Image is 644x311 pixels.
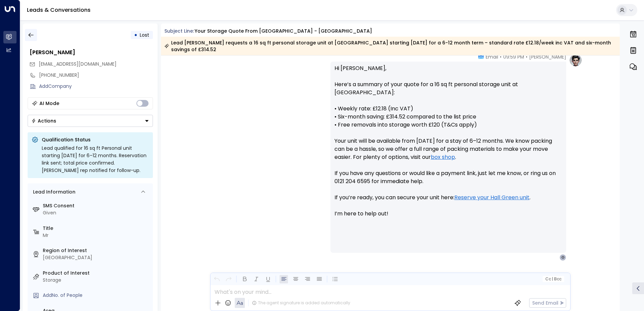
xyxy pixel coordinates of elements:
span: • [526,54,527,60]
div: [GEOGRAPHIC_DATA] [43,254,150,261]
span: Subject Line: [164,28,194,34]
div: O [559,254,566,261]
div: The agent signature is added automatically [252,300,350,306]
span: • [500,54,502,60]
label: Product of Interest [43,270,150,277]
p: Hi [PERSON_NAME], Here’s a summary of your quote for a 16 sq ft personal storage unit at [GEOGRAP... [334,64,562,226]
button: Redo [224,275,233,283]
div: Lead [PERSON_NAME] requests a 16 sq ft personal storage unit at [GEOGRAPHIC_DATA] starting [DATE]... [164,39,616,53]
a: Leads & Conversations [27,6,91,14]
span: [PERSON_NAME] [529,54,566,60]
span: Cc Bcc [545,277,561,281]
label: Title [43,225,150,232]
div: Actions [31,118,56,124]
span: Lost [140,32,149,38]
div: Button group with a nested menu [28,115,153,127]
span: omarnawaz12345678@gmail.com [39,61,117,68]
a: Reserve your Hall Green unit [454,194,529,202]
span: [EMAIL_ADDRESS][DOMAIN_NAME] [39,61,117,67]
a: box shop [431,153,455,161]
div: Mr [43,232,150,239]
span: 09:59 PM [503,54,524,60]
div: Your storage quote from [GEOGRAPHIC_DATA] - [GEOGRAPHIC_DATA] [195,28,372,35]
label: SMS Consent [43,202,150,209]
button: Undo [213,275,221,283]
p: Qualification Status [42,136,149,143]
div: • [134,29,137,41]
div: AddNo. of People [43,292,150,299]
label: Region of Interest [43,247,150,254]
div: Lead Information [31,188,75,196]
button: Cc|Bcc [542,276,564,282]
div: [PERSON_NAME] [30,48,153,57]
div: [PHONE_NUMBER] [39,72,153,79]
div: Given [43,209,150,216]
span: Email [486,54,498,60]
div: AddCompany [39,83,153,90]
div: Storage [43,277,150,284]
div: AI Mode [39,100,59,107]
button: Actions [28,115,153,127]
div: Lead qualified for 16 sq ft Personal unit starting [DATE] for 6–12 months. Reservation link sent;... [42,144,149,174]
span: | [552,277,553,281]
img: profile-logo.png [569,54,582,67]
